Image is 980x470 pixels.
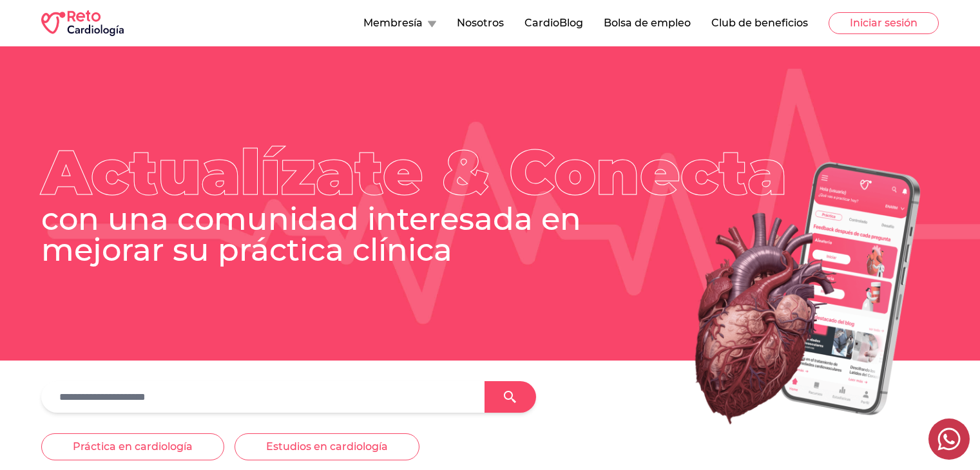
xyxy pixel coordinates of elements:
button: CardioBlog [524,15,583,31]
button: Club de beneficios [711,15,808,31]
button: Membresía [363,15,436,31]
button: Estudios en cardiología [235,433,419,460]
img: RETO Cardio Logo [41,10,124,36]
button: Bolsa de empleo [604,15,691,31]
button: Práctica en cardiología [41,433,224,460]
img: Heart [632,147,939,440]
button: Iniciar sesión [829,12,939,34]
button: Nosotros [457,15,504,31]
